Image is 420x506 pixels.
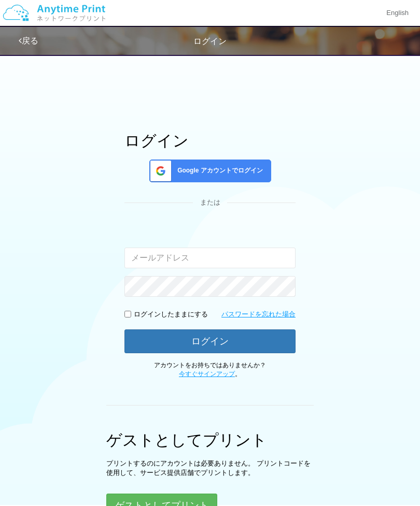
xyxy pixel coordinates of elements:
a: 戻る [19,36,38,45]
p: ログインしたままにする [134,310,208,320]
p: プリントするのにアカウントは必要ありません。 プリントコードを使用して、サービス提供店舗でプリントします。 [106,459,314,478]
p: アカウントをお持ちではありませんか？ [124,361,296,379]
span: ログイン [193,37,227,46]
input: メールアドレス [124,248,296,268]
button: ログイン [124,329,296,353]
a: パスワードを忘れた場合 [221,310,296,320]
span: Google アカウントでログイン [173,166,263,175]
span: 。 [179,370,241,378]
h1: ゲストとしてプリント [106,431,314,449]
a: 今すぐサインアップ [179,370,235,378]
h1: ログイン [124,132,296,149]
div: または [124,198,296,208]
